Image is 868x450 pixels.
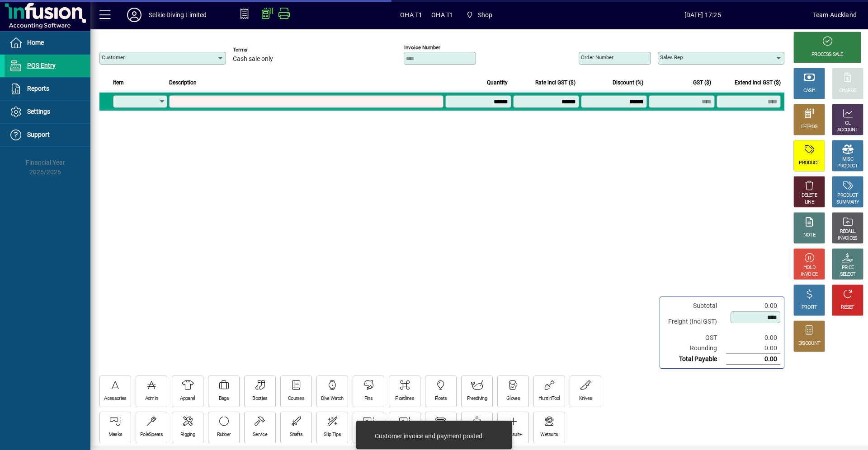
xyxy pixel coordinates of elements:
[540,431,558,438] div: Wetsuits
[404,44,440,51] mat-label: Invoice number
[27,108,50,115] span: Settings
[802,192,817,199] div: DELETE
[113,78,124,88] span: Item
[803,88,815,94] div: CASH
[838,235,857,242] div: INVOICES
[581,54,613,60] mat-label: Order number
[233,47,287,53] span: Terms
[395,395,414,402] div: Floatlines
[735,78,781,88] span: Extend incl GST ($)
[288,395,304,402] div: Courses
[140,431,163,438] div: PoleSpears
[375,431,484,441] div: Customer invoice and payment posted.
[535,78,576,88] span: Rate incl GST ($)
[462,7,496,23] span: Shop
[5,32,90,54] a: Home
[845,120,851,127] div: GL
[145,395,158,402] div: Admin
[321,395,343,402] div: Dive Watch
[217,431,231,438] div: Rubber
[504,431,522,438] div: Wetsuit+
[799,160,819,167] div: PRODUCT
[431,8,453,22] span: OHA T1
[400,8,422,22] span: OHA T1
[169,78,197,88] span: Description
[726,354,780,365] td: 0.00
[803,232,815,239] div: NOTE
[841,304,854,311] div: RESET
[664,343,726,354] td: Rounding
[290,431,303,438] div: Shafts
[435,395,447,402] div: Floats
[579,395,592,402] div: Knives
[837,127,858,134] div: ACCOUNT
[660,54,683,60] mat-label: Sales rep
[836,199,859,206] div: SUMMARY
[467,395,487,402] div: Freediving
[5,78,90,100] a: Reports
[364,395,373,402] div: Fins
[478,8,493,22] span: Shop
[233,56,273,63] span: Cash sale only
[664,354,726,365] td: Total Payable
[593,8,813,22] span: [DATE] 17:25
[837,163,858,170] div: PRODUCT
[219,395,229,402] div: Bags
[664,333,726,343] td: GST
[324,431,341,438] div: Slip Tips
[842,264,854,271] div: PRICE
[693,78,711,88] span: GST ($)
[726,343,780,354] td: 0.00
[108,431,123,438] div: Masks
[664,311,726,333] td: Freight (Incl GST)
[149,8,207,22] div: Selkie Diving Limited
[798,340,820,347] div: DISCOUNT
[5,124,90,146] a: Support
[613,78,643,88] span: Discount (%)
[842,156,853,163] div: MISC
[726,301,780,311] td: 0.00
[839,88,857,94] div: CHARGE
[802,304,817,311] div: PROFIT
[840,271,856,278] div: SELECT
[805,199,814,206] div: LINE
[538,395,560,402] div: HuntinTool
[102,54,125,60] mat-label: Customer
[180,395,195,402] div: Apparel
[801,271,817,278] div: INVOICE
[27,62,56,69] span: POS Entry
[506,395,520,402] div: Gloves
[840,228,856,235] div: RECALL
[180,431,195,438] div: Rigging
[120,7,149,23] button: Profile
[803,264,815,271] div: HOLD
[252,395,267,402] div: Booties
[27,39,44,46] span: Home
[837,192,858,199] div: PRODUCT
[27,131,50,138] span: Support
[104,395,126,402] div: Acessories
[811,51,843,58] div: PROCESS SALE
[253,431,267,438] div: Service
[813,8,857,22] div: Team Auckland
[726,333,780,343] td: 0.00
[487,78,508,88] span: Quantity
[5,101,90,123] a: Settings
[801,124,818,130] div: EFTPOS
[664,301,726,311] td: Subtotal
[27,85,49,92] span: Reports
